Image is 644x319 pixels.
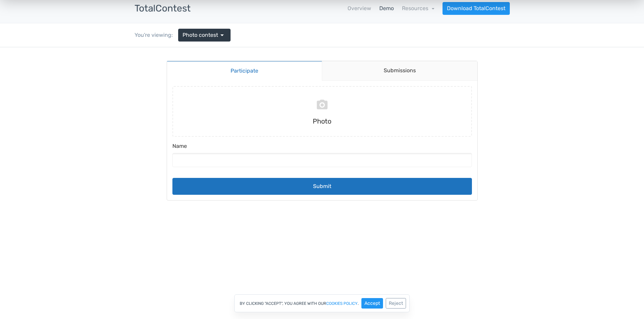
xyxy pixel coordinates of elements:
a: Download TotalContest [443,2,510,15]
span: Photo contest [183,31,218,39]
a: Participate [167,14,322,33]
span: arrow_drop_down [218,31,226,39]
a: cookies policy [326,301,358,305]
a: Submissions [322,14,477,33]
label: Name [172,95,472,106]
div: You're viewing: [135,31,178,39]
button: Submit [172,131,472,148]
a: Overview [348,4,371,12]
div: By clicking "Accept", you agree with our . [234,294,410,312]
button: Reject [386,298,406,309]
a: Resources [402,5,434,11]
h3: TotalContest [135,3,191,14]
button: Accept [361,298,383,309]
a: Demo [379,4,394,12]
a: Photo contest arrow_drop_down [178,29,231,42]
